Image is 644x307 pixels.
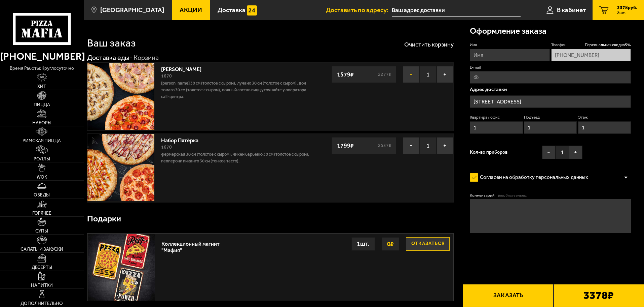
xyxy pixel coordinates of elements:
a: Доставка еды- [87,54,132,62]
label: Имя [470,42,550,48]
h3: Оформление заказа [470,27,546,35]
b: 3378 ₽ [583,290,614,301]
span: 1 [420,66,437,83]
strong: 1579 ₽ [335,68,355,81]
button: − [403,137,420,154]
div: 1 шт. [351,237,375,251]
span: Салаты и закуски [21,247,63,252]
button: + [437,137,453,154]
span: Роллы [34,157,50,161]
button: − [403,66,420,83]
span: (необязательно) [498,193,527,198]
span: Пицца [34,102,50,107]
span: Римская пицца [23,139,61,143]
button: Очистить корзину [404,41,454,48]
span: Персональная скидка 5 % [585,42,631,48]
a: Набор Пятёрка [161,135,205,144]
span: 1 [420,137,437,154]
input: Имя [470,49,550,61]
label: Согласен на обработку персональных данных [470,171,595,184]
button: + [569,146,582,159]
span: 1 [556,146,569,159]
div: Коллекционный магнит "Мафия" [161,237,224,253]
div: Корзина [134,54,159,62]
h1: Ваш заказ [87,38,136,49]
strong: 1799 ₽ [335,139,355,152]
span: WOK [37,175,47,180]
span: Доставка [218,7,245,13]
span: [GEOGRAPHIC_DATA] [100,7,164,13]
span: Хит [37,84,46,89]
span: 1670 [161,73,172,79]
label: Этаж [578,115,631,120]
img: 15daf4d41897b9f0e9f617042186c801.svg [247,5,257,16]
strong: 0 ₽ [385,238,395,250]
span: Кол-во приборов [470,150,507,155]
span: Доставить по адресу: [326,7,392,13]
s: 2277 ₽ [377,72,392,77]
p: Адрес доставки [470,87,631,92]
p: [PERSON_NAME] 30 см (толстое с сыром), Лучано 30 см (толстое с сыром), Дон Томаго 30 см (толстое ... [161,80,310,100]
p: Фермерская 30 см (толстое с сыром), Чикен Барбекю 30 см (толстое с сыром), Пепперони Пиканто 30 с... [161,151,310,164]
input: @ [470,71,631,84]
span: Акции [180,7,202,13]
span: 2 шт. [617,11,637,15]
label: Комментарий [470,193,631,198]
span: улица Смольного, 3 [392,4,521,17]
a: Коллекционный магнит "Мафия"Отказаться0₽1шт. [87,234,453,301]
button: Заказать [463,284,553,307]
label: Подъезд [524,115,577,120]
span: Напитки [31,283,53,288]
span: 3378 руб. [617,5,637,10]
button: − [542,146,556,159]
span: Десерты [32,265,52,270]
label: E-mail [470,65,631,70]
input: Ваш адрес доставки [392,4,521,17]
span: Дополнительно [21,301,63,306]
button: + [437,66,453,83]
span: Наборы [32,121,51,125]
label: Телефон [551,42,631,48]
button: Отказаться [406,237,450,251]
s: 2537 ₽ [377,143,392,148]
h3: Подарки [87,215,121,223]
span: В кабинет [557,7,586,13]
span: Супы [35,229,48,234]
span: Горячее [32,211,51,216]
input: +7 ( [551,49,631,61]
label: Квартира / офис [470,115,523,120]
a: [PERSON_NAME] [161,64,208,72]
span: 1670 [161,144,172,150]
span: Обеды [34,193,50,197]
